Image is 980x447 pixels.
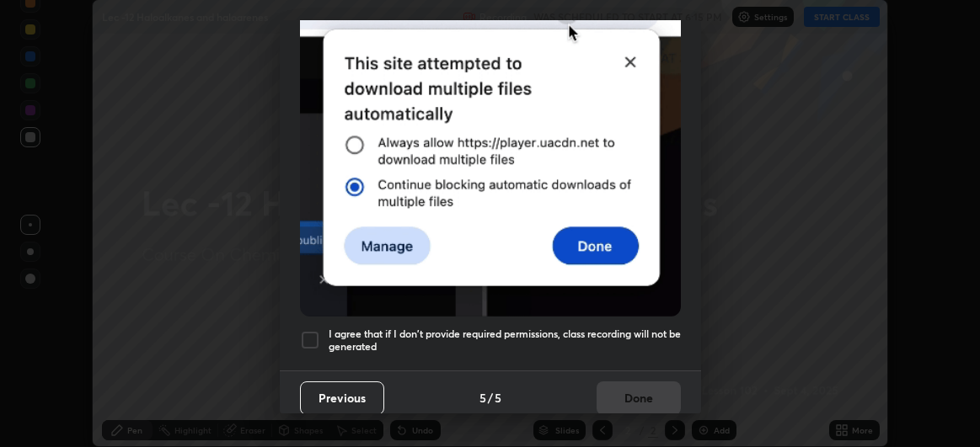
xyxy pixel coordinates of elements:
h5: I agree that if I don't provide required permissions, class recording will not be generated [329,327,681,354]
h4: / [488,389,493,407]
button: Previous [300,381,384,415]
h4: 5 [479,389,486,407]
h4: 5 [495,389,501,407]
